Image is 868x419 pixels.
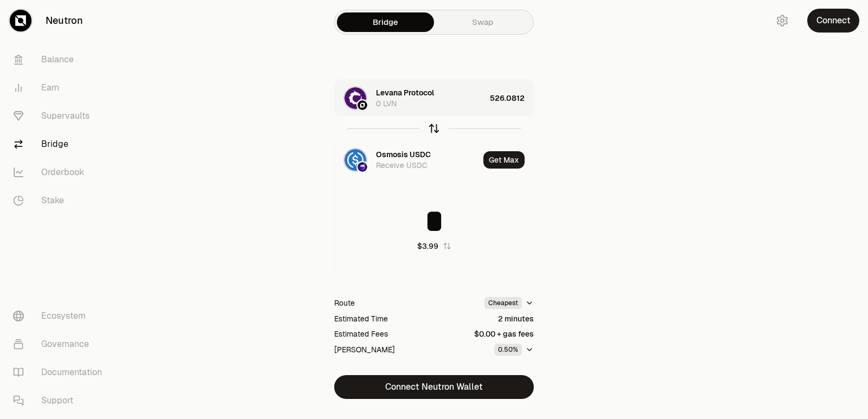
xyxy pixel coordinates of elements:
[4,358,117,386] a: Documentation
[334,328,388,339] div: Estimated Fees
[490,80,533,117] div: 526.0812
[4,158,117,186] a: Orderbook
[376,149,431,160] div: Osmosis USDC
[358,162,367,172] img: Osmosis Logo
[4,46,117,74] a: Balance
[417,241,438,252] div: $3.99
[335,141,479,178] div: USDC LogoOsmosis LogoOsmosis USDCReceive USDC
[376,160,427,171] div: Receive USDC
[334,313,388,324] div: Estimated Time
[337,12,434,32] a: Bridge
[498,313,534,324] div: 2 minutes
[376,98,397,109] div: 0 LVN
[807,9,859,33] button: Connect
[376,87,434,98] div: Levana Protocol
[483,151,525,169] button: Get Max
[4,186,117,215] a: Stake
[494,344,534,356] button: 0.50%
[344,87,366,109] img: LVN Logo
[4,102,117,130] a: Supervaults
[335,80,486,117] div: LVN LogoNeutron LogoLevana Protocol0 LVN
[334,344,395,355] div: [PERSON_NAME]
[4,302,117,330] a: Ecosystem
[344,149,366,171] img: USDC Logo
[335,80,533,117] button: LVN LogoNeutron LogoLevana Protocol0 LVN526.0812
[334,375,534,399] button: Connect Neutron Wallet
[484,297,522,309] div: Cheapest
[4,74,117,102] a: Earn
[484,297,534,309] button: Cheapest
[4,386,117,415] a: Support
[4,330,117,358] a: Governance
[494,344,522,356] div: 0.50%
[434,12,531,32] a: Swap
[358,100,367,110] img: Neutron Logo
[474,328,534,339] div: $0.00 + gas fees
[4,130,117,158] a: Bridge
[334,298,355,308] div: Route
[417,241,451,252] button: $3.99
